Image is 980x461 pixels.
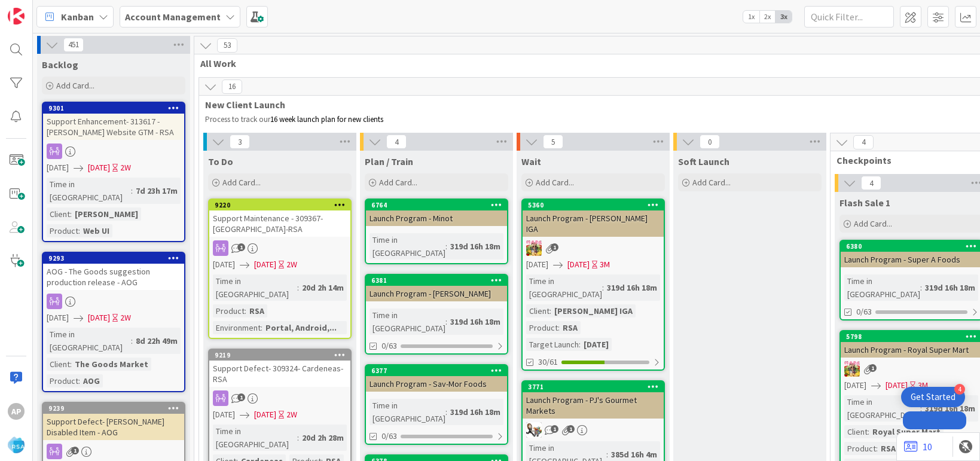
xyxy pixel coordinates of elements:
span: : [445,315,447,328]
div: 9293AOG - The Goods suggestion production release - AOG [43,253,184,290]
div: Launch Program - [PERSON_NAME] [366,286,507,301]
div: 6764 [366,200,507,210]
span: : [261,321,262,334]
input: Quick Filter... [804,6,894,28]
div: 2W [286,258,297,271]
span: [DATE] [254,408,276,421]
span: : [549,304,551,317]
div: AOG - The Goods suggestion production release - AOG [43,264,184,290]
span: Add Card... [854,218,892,229]
div: 385d 16h 4m [608,448,660,461]
div: 9239 [43,403,184,414]
span: 5 [543,135,563,149]
div: Product [844,442,876,455]
div: Client [844,425,868,438]
div: 9293 [43,253,184,264]
span: : [558,321,560,334]
span: 3x [776,11,792,23]
div: Time in [GEOGRAPHIC_DATA] [370,233,445,259]
span: : [245,304,246,317]
div: Time in [GEOGRAPHIC_DATA] [370,309,445,335]
div: Product [47,374,78,387]
div: RSA [878,442,899,455]
span: Add Card... [56,80,94,91]
div: Product [47,224,78,237]
div: Environment [213,321,261,334]
div: Support Enhancement- 313617 - [PERSON_NAME] Website GTM - RSA [43,114,184,140]
div: 9220 [215,201,350,209]
div: RSA [560,321,581,334]
div: 319d 16h 18m [604,281,660,294]
span: 1 [237,243,245,251]
span: : [606,448,608,461]
div: 3771 [523,381,664,392]
span: Add Card... [692,177,731,188]
span: Soft Launch [678,155,729,167]
span: 4 [386,135,407,149]
div: [PERSON_NAME] IGA [551,304,636,317]
div: 6381Launch Program - [PERSON_NAME] [366,275,507,301]
span: : [131,184,133,197]
span: [DATE] [47,312,69,324]
div: 319d 16h 18m [447,315,503,328]
div: 319d 16h 18m [447,405,503,419]
span: Add Card... [379,177,417,188]
div: Product [213,304,245,317]
span: 1x [743,11,759,23]
div: 2W [286,408,297,421]
span: 16 week launch plan for new clients [270,114,383,124]
div: 5360 [523,200,664,210]
div: 9301Support Enhancement- 313617 - [PERSON_NAME] Website GTM - RSA [43,103,184,140]
div: Support Defect- [PERSON_NAME] Disabled Item - AOG [43,414,184,440]
div: MC [523,240,664,256]
div: Time in [GEOGRAPHIC_DATA] [844,395,920,422]
span: Flash Sale 1 [839,197,890,209]
div: Time in [GEOGRAPHIC_DATA] [47,178,131,204]
span: : [131,334,133,347]
span: 1 [567,425,575,433]
div: AOG [80,374,103,387]
span: [DATE] [88,161,110,174]
span: : [70,207,72,221]
div: 6377 [371,367,507,375]
div: ES [523,422,664,438]
div: Client [47,207,70,221]
div: [PERSON_NAME] [72,207,141,221]
span: : [920,281,922,294]
span: [DATE] [254,258,276,271]
img: ES [526,422,542,438]
span: : [445,405,447,419]
span: Kanban [61,10,94,24]
a: 10 [904,439,932,454]
div: Launch Program - [PERSON_NAME] IGA [523,210,664,237]
span: 1 [71,447,79,454]
div: 9301 [48,104,184,112]
div: 319d 16h 18m [447,240,503,253]
span: [DATE] [213,258,235,271]
span: [DATE] [213,408,235,421]
div: The Goods Market [72,358,151,371]
span: : [78,224,80,237]
span: Plan / Train [365,155,413,167]
span: : [868,425,869,438]
div: Royal Super Mart [869,425,944,438]
span: 1 [869,364,877,372]
span: [DATE] [88,312,110,324]
div: 6764 [371,201,507,209]
div: Target Launch [526,338,579,351]
div: Web UI [80,224,112,237]
span: Add Card... [222,177,261,188]
span: : [297,431,299,444]
div: 9293 [48,254,184,262]
div: Time in [GEOGRAPHIC_DATA] [844,274,920,301]
span: : [70,358,72,371]
span: Add Card... [536,177,574,188]
div: Get Started [911,391,955,403]
div: 9239 [48,404,184,413]
span: : [579,338,581,351]
span: Wait [521,155,541,167]
div: 20d 2h 14m [299,281,347,294]
span: : [920,402,922,415]
span: 4 [861,176,881,190]
div: 9239Support Defect- [PERSON_NAME] Disabled Item - AOG [43,403,184,440]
